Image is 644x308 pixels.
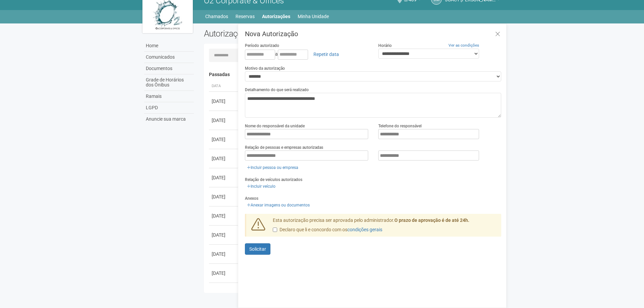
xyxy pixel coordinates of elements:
div: [DATE] [212,98,237,105]
a: Comunicados [144,52,194,63]
strong: O prazo de aprovação é de até 24h. [394,218,469,223]
div: [DATE] [212,232,237,238]
label: Horário [378,43,392,49]
div: [DATE] [212,136,237,143]
label: Período autorizado [245,43,279,49]
div: a [245,49,368,60]
a: Reservas [235,12,255,21]
th: Data [209,81,239,92]
div: [DATE] [212,174,237,181]
a: Chamados [205,12,228,21]
div: Esta autorização precisa ser aprovada pelo administrador. [268,217,502,237]
div: [DATE] [212,212,237,219]
label: Relação de veículos autorizados [245,177,302,183]
div: [DATE] [212,193,237,200]
label: Declaro que li e concordo com os [273,227,382,233]
label: Motivo da autorização [245,65,285,71]
span: Solicitar [249,246,266,252]
div: [DATE] [212,251,237,257]
a: Home [144,40,194,52]
button: Solicitar [245,243,270,255]
h3: Nova Autorização [245,30,501,37]
label: Nome do responsável da unidade [245,123,305,129]
label: Relação de pessoas e empresas autorizadas [245,144,323,150]
a: Ver as condições [448,43,479,48]
div: [DATE] [212,117,237,124]
div: [DATE] [212,270,237,276]
a: Incluir veículo [245,183,277,190]
a: Anuncie sua marca [144,114,194,125]
h2: Autorizações [204,28,348,39]
input: Declaro que li e concordo com oscondições gerais [273,228,277,232]
a: LGPD [144,102,194,114]
a: Grade de Horários dos Ônibus [144,74,194,91]
label: Detalhamento do que será realizado [245,87,309,93]
a: Repetir data [309,49,343,60]
a: Minha Unidade [298,12,329,21]
h4: Passadas [209,72,497,77]
label: Anexos [245,195,258,201]
a: condições gerais [347,227,382,232]
a: Autorizações [262,12,290,21]
a: Documentos [144,63,194,74]
label: Telefone do responsável [378,123,422,129]
a: Ramais [144,91,194,102]
a: Anexar imagens ou documentos [245,201,312,209]
a: Incluir pessoa ou empresa [245,164,300,171]
div: [DATE] [212,155,237,162]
